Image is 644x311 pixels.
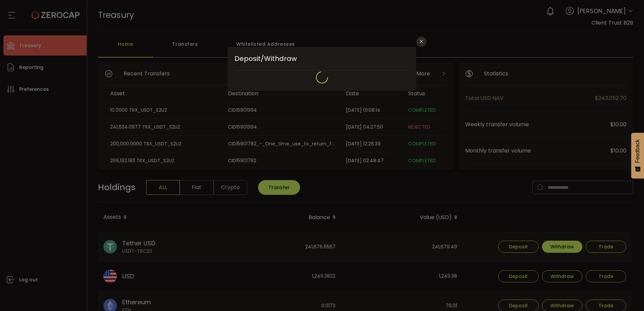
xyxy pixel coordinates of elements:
span: Feedback [635,139,641,163]
iframe: Chat Widget [610,279,644,311]
div: dialog [228,47,416,91]
button: Feedback - Show survey [631,133,644,178]
span: Deposit/Withdraw [234,54,410,71]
